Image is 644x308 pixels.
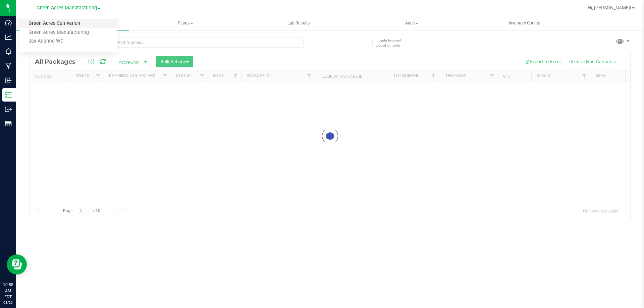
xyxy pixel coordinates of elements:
inline-svg: Inbound [5,77,12,84]
p: 10:58 AM EDT [3,282,13,300]
input: Search Package ID, Item Name, SKU, Lot or Part Number... [30,38,304,48]
inline-svg: Dashboard [5,19,12,26]
a: Lab Results [242,16,355,30]
iframe: Resource center [7,254,27,274]
span: Green Acres Manufacturing [37,5,97,11]
a: Inventory Counts [468,16,581,30]
inline-svg: Reports [5,120,12,127]
span: Audit [356,20,468,26]
p: 08/20 [3,300,13,305]
span: Include items not tagged for facility [376,38,409,48]
inline-svg: Inventory [5,91,12,98]
a: Inventory [16,16,129,30]
a: Plants [129,16,242,30]
inline-svg: Monitoring [5,48,12,55]
span: Plants [129,20,242,26]
a: Green Acres Cultivation [19,19,117,28]
span: Hi, [PERSON_NAME]! [588,5,631,10]
span: Inventory [16,20,129,26]
inline-svg: Manufacturing [5,63,12,69]
a: Audit [355,16,468,30]
a: Green Acres Manufacturing [19,28,117,37]
span: Inventory Counts [500,20,549,26]
span: Lab Results [278,20,319,26]
a: Jax Atlantic WC [19,37,117,46]
inline-svg: Outbound [5,106,12,113]
inline-svg: Analytics [5,34,12,41]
